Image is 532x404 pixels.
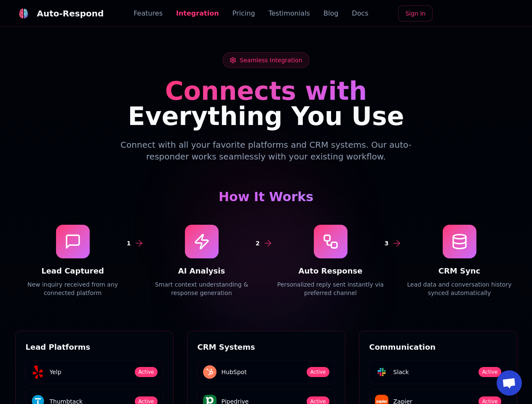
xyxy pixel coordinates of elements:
span: HubSpot [222,368,247,376]
img: logo.svg [18,8,28,19]
p: New inquiry received from any connected platform [15,280,131,297]
a: Docs [352,8,368,19]
a: Pricing [233,8,255,19]
span: Active [307,367,329,377]
a: Blog [323,8,338,19]
span: Everything You Use [128,101,404,131]
p: Connect with all your favorite platforms and CRM systems. Our auto-responder works seamlessly wit... [104,139,428,162]
h4: AI Analysis [144,265,259,277]
h4: Lead Captured [15,265,131,277]
a: Open chat [497,370,522,396]
h3: How It Works [15,189,517,205]
div: 1 [123,238,134,248]
h3: Lead Platforms [26,341,163,353]
span: Slack [393,368,409,376]
span: Connects with [165,76,367,106]
span: Active [135,367,157,377]
h4: Auto Response [273,265,388,277]
a: Testimonials [268,8,310,19]
img: HubSpot logo [203,365,217,379]
h3: CRM Systems [198,341,335,353]
h3: Communication [369,341,507,353]
a: Sign In [398,5,433,21]
a: Integration [176,8,219,19]
a: Features [134,8,163,19]
p: Smart context understanding & response generation [144,280,259,297]
p: Lead data and conversation history synced automatically [402,280,517,297]
a: Auto-Respond [15,5,104,22]
p: Personalized reply sent instantly via preferred channel [273,280,388,297]
img: Slack logo [375,365,388,379]
span: Active [479,367,501,377]
h4: CRM Sync [402,265,517,277]
span: Yelp [50,368,61,376]
div: 3 [381,238,391,248]
img: Yelp logo [31,365,45,379]
span: Seamless Integration [240,56,302,64]
div: Auto-Respond [37,8,104,19]
div: 2 [252,238,262,248]
iframe: Sign in with Google Button [435,5,521,23]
